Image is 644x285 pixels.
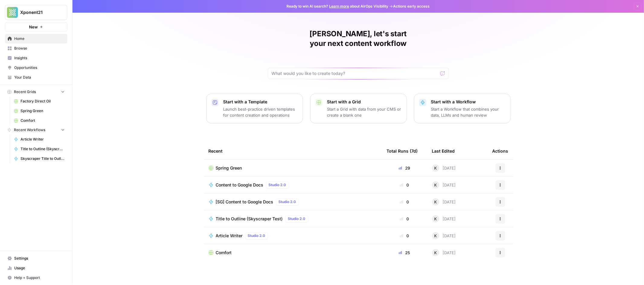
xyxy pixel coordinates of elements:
[20,9,57,15] span: Xponent21
[431,106,505,118] p: Start a Workflow that combines your data, LLMs and human review
[272,70,438,76] input: What would you like to create today?
[14,89,36,95] span: Recent Grids
[216,182,264,188] span: Content to Google Docs
[209,250,377,256] a: Comfort
[209,165,377,171] a: Spring Green
[11,96,67,106] a: Factory Direct Oil
[387,165,422,171] div: 29
[387,143,418,159] div: Total Runs (7d)
[387,233,422,239] div: 0
[5,63,67,73] a: Opportunities
[414,94,511,123] button: Start with a WorkflowStart a Workflow that combines your data, LLMs and human review
[5,254,67,263] a: Settings
[434,233,437,239] span: K
[434,250,437,256] span: K
[432,181,456,189] div: [DATE]
[387,199,422,205] div: 0
[431,99,505,105] p: Start with a Workflow
[432,232,456,239] div: [DATE]
[21,137,65,142] span: Article Writer
[11,134,67,144] a: Article Writer
[434,216,437,222] span: K
[434,199,437,205] span: K
[432,198,456,206] div: [DATE]
[5,273,67,283] button: Help + Support
[432,143,455,159] div: Last Edited
[209,143,377,159] div: Recent
[5,87,67,96] button: Recent Grids
[492,143,508,159] div: Actions
[434,182,437,188] span: K
[387,216,422,222] div: 0
[209,181,377,189] a: Content to Google DocsStudio 2.0
[209,232,377,239] a: Article WriterStudio 2.0
[387,250,422,256] div: 25
[21,156,65,161] span: Skyscraper Title to Outline
[288,216,306,222] span: Studio 2.0
[432,249,456,256] div: [DATE]
[21,108,65,114] span: Spring Green
[21,118,65,123] span: Comfort
[14,75,65,80] span: Your Data
[5,53,67,63] a: Insights
[329,4,349,8] a: Learn more
[11,116,67,125] a: Comfort
[5,125,67,134] button: Recent Workflows
[432,215,456,222] div: [DATE]
[29,24,38,30] span: New
[279,199,296,205] span: Studio 2.0
[14,65,65,70] span: Opportunities
[5,263,67,273] a: Usage
[14,265,65,271] span: Usage
[432,164,456,172] div: [DATE]
[14,36,65,41] span: Home
[206,94,303,123] button: Start with a TemplateLaunch best-practice driven templates for content creation and operations
[11,144,67,154] a: Title to Outline (Skyscraper Test)
[5,5,67,20] button: Workspace: Xponent21
[216,233,243,239] span: Article Writer
[209,198,377,206] a: [SG] Content to Google DocsStudio 2.0
[11,154,67,164] a: Skyscraper Title to Outline
[5,73,67,82] a: Your Data
[223,99,298,105] p: Start with a Template
[248,233,265,238] span: Studio 2.0
[5,22,67,31] button: New
[223,106,298,118] p: Launch best-practice driven templates for content creation and operations
[216,250,232,256] span: Comfort
[269,182,286,188] span: Studio 2.0
[434,165,437,171] span: K
[268,29,449,48] h1: [PERSON_NAME], let's start your next content workflow
[14,55,65,61] span: Insights
[14,127,45,133] span: Recent Workflows
[5,34,67,44] a: Home
[209,215,377,222] a: Title to Outline (Skyscraper Test)Studio 2.0
[21,99,65,104] span: Factory Direct Oil
[287,4,389,9] span: Ready to win AI search? about AirOps Visibility
[393,4,430,9] span: Actions early access
[387,182,422,188] div: 0
[11,106,67,116] a: Spring Green
[5,44,67,53] a: Browse
[216,199,274,205] span: [SG] Content to Google Docs
[21,146,65,152] span: Title to Outline (Skyscraper Test)
[216,165,242,171] span: Spring Green
[14,46,65,51] span: Browse
[14,275,65,280] span: Help + Support
[14,256,65,261] span: Settings
[216,216,283,222] span: Title to Outline (Skyscraper Test)
[327,99,402,105] p: Start with a Grid
[310,94,407,123] button: Start with a GridStart a Grid with data from your CMS or create a blank one
[327,106,402,118] p: Start a Grid with data from your CMS or create a blank one
[7,7,18,18] img: Xponent21 Logo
